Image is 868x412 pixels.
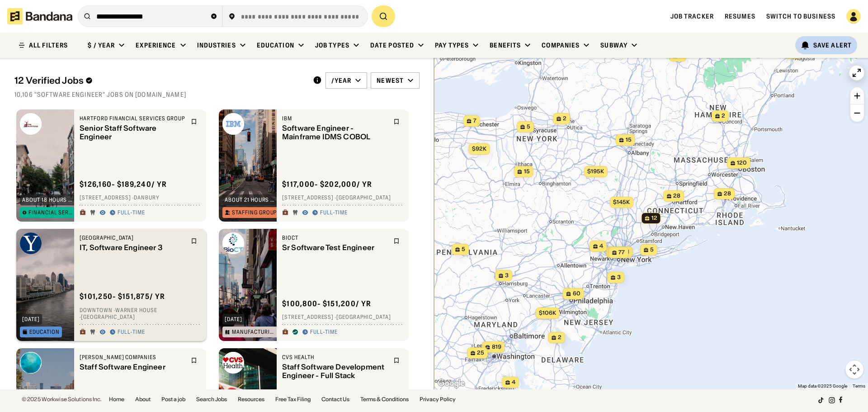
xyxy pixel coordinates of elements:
[798,384,847,388] span: Map data ©2025 Google
[473,117,476,125] span: 7
[282,243,388,252] div: Sr Software Test Engineer
[80,363,185,371] div: Staff Software Engineer
[22,197,75,203] div: about 18 hours ago
[766,12,835,20] a: Switch to Business
[436,378,466,389] a: Open this area in Google Maps (opens a new window)
[435,41,469,49] div: Pay Types
[222,113,244,135] img: IBM logo
[14,90,420,99] div: 10,106 "Software Engineer" jobs on [DOMAIN_NAME]
[238,397,264,402] a: Resources
[118,209,145,217] div: Full-time
[618,249,625,256] span: 77
[28,210,75,215] div: Financial Services
[14,104,420,389] div: grid
[80,124,185,141] div: Senior Staff Software Engineer
[331,76,352,85] div: /year
[118,329,145,336] div: Full-time
[222,232,244,254] img: BioCT logo
[80,354,185,361] div: [PERSON_NAME] Companies
[161,397,185,402] a: Post a job
[673,192,680,200] span: 28
[370,41,414,49] div: Date Posted
[225,197,277,203] div: about 21 hours ago
[282,194,403,202] div: [STREET_ADDRESS] · [GEOGRAPHIC_DATA]
[22,397,102,402] div: © 2025 Workwise Solutions Inc.
[505,272,509,279] span: 3
[80,180,167,189] div: $ 126,160 - $189,240 / yr
[377,76,404,85] div: Newest
[88,41,115,49] div: $ / year
[80,234,185,242] div: [GEOGRAPHIC_DATA]
[420,397,456,402] a: Privacy Policy
[360,397,409,402] a: Terms & Conditions
[512,379,515,386] span: 4
[573,290,580,298] span: 60
[321,397,349,402] a: Contact Us
[282,299,371,308] div: $ 100,800 - $151,200 / yr
[29,329,60,335] div: Education
[7,8,72,24] img: Bandana logotype
[524,168,530,175] span: 15
[320,209,348,217] div: Full-time
[109,397,124,402] a: Home
[563,115,566,123] span: 2
[80,243,185,252] div: IT, Software Engineer 3
[599,242,603,250] span: 4
[670,12,714,20] a: Job Tracker
[282,354,388,361] div: CVS Health
[80,115,185,122] div: Hartford Financial Services Group
[558,334,561,341] span: 2
[14,75,306,86] div: 12 Verified Jobs
[22,317,40,322] div: [DATE]
[20,113,42,135] img: Hartford Financial Services Group logo
[626,136,632,144] span: 15
[232,329,277,335] div: Manufacturing
[80,292,165,301] div: $ 101,250 - $151,875 / yr
[539,309,556,316] span: $106k
[29,42,68,48] div: ALL FILTERS
[225,317,242,322] div: [DATE]
[196,397,227,402] a: Search Jobs
[651,214,657,222] span: 12
[282,314,403,321] div: [STREET_ADDRESS] · [GEOGRAPHIC_DATA]
[472,145,486,152] span: $92k
[725,12,755,20] a: Resumes
[282,115,388,122] div: IBM
[650,246,654,254] span: 5
[282,363,388,380] div: Staff Software Development Engineer - Full Stack
[222,352,244,374] img: CVS Health logo
[737,159,747,167] span: 120
[20,232,42,254] img: Yale University logo
[315,41,349,49] div: Job Types
[724,190,731,198] span: 28
[436,378,466,389] img: Google
[845,360,863,379] button: Map camera controls
[80,307,201,321] div: Downtown · Warner House · [GEOGRAPHIC_DATA]
[490,41,521,49] div: Benefits
[853,384,865,388] a: Terms (opens in new tab)
[587,168,604,175] span: $195k
[80,194,201,202] div: [STREET_ADDRESS] · Danbury
[542,41,580,49] div: Companies
[197,41,236,49] div: Industries
[282,124,388,141] div: Software Engineer - Mainframe IDMS COBOL
[462,246,465,253] span: 5
[135,397,151,402] a: About
[232,210,277,215] div: Staffing Group
[527,123,530,131] span: 5
[600,41,627,49] div: Subway
[257,41,294,49] div: Education
[310,329,338,336] div: Full-time
[20,352,42,374] img: Cooper Companies logo
[679,52,683,60] span: 2
[813,41,852,49] div: Save Alert
[136,41,176,49] div: Experience
[282,234,388,242] div: BioCT
[617,274,621,281] span: 3
[613,199,630,205] span: $145k
[492,343,501,351] span: 819
[477,349,484,357] span: 25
